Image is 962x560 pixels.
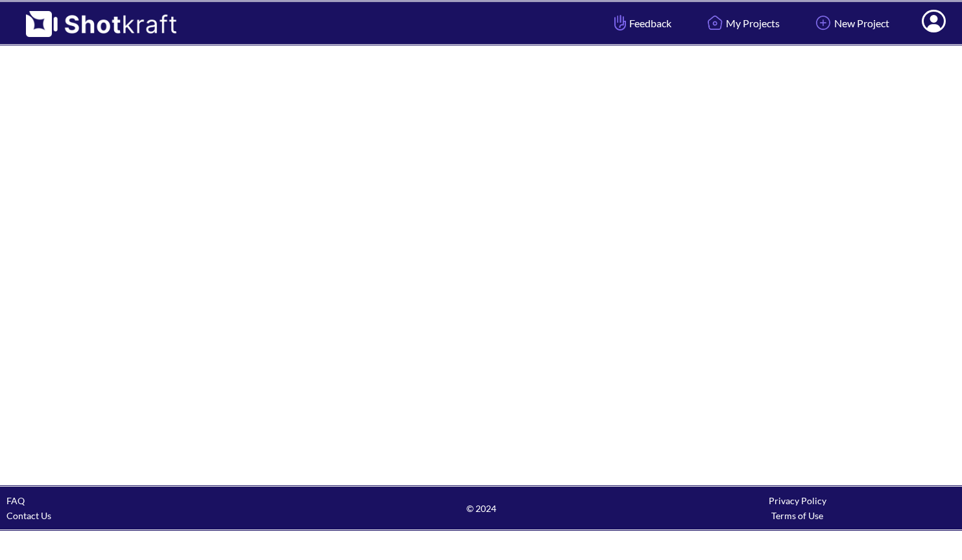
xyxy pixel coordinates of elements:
[704,12,726,34] img: Home Icon
[639,493,956,508] div: Privacy Policy
[6,495,25,506] a: FAQ
[611,16,671,30] span: Feedback
[6,510,51,521] a: Contact Us
[812,12,834,34] img: Add Icon
[802,6,899,40] a: New Project
[694,6,789,40] a: My Projects
[639,508,956,523] div: Terms of Use
[323,501,640,516] span: © 2024
[611,12,629,34] img: Hand Icon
